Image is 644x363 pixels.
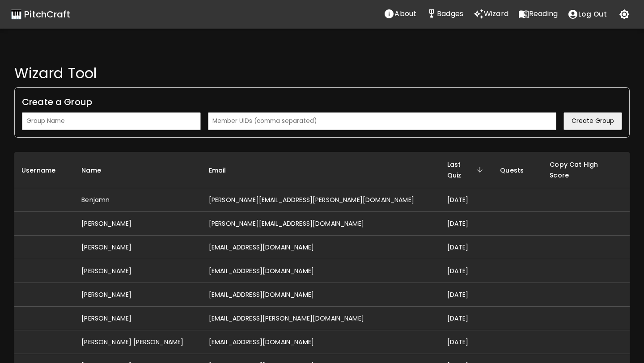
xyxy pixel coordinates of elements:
[202,307,440,330] td: [EMAIL_ADDRESS][PERSON_NAME][DOMAIN_NAME]
[74,259,202,283] td: [PERSON_NAME]
[437,8,463,19] p: Badges
[209,165,238,176] span: Email
[202,283,440,307] td: [EMAIL_ADDRESS][DOMAIN_NAME]
[208,112,556,130] input: Member UIDs (comma separated)
[440,259,493,283] td: [DATE]
[11,7,70,21] a: 🎹 PitchCraft
[513,5,563,24] a: Reading
[484,8,508,19] p: Wizard
[74,188,202,212] td: Benjamn
[447,159,486,181] span: Last Quiz
[202,212,440,236] td: [PERSON_NAME][EMAIL_ADDRESS][DOMAIN_NAME]
[394,8,416,19] p: About
[440,283,493,307] td: [DATE]
[74,283,202,307] td: [PERSON_NAME]
[440,236,493,259] td: [DATE]
[563,5,612,24] button: account of current user
[22,95,622,109] h6: Create a Group
[513,5,563,23] button: Reading
[421,5,468,24] a: Stats
[22,112,201,130] input: Group Name
[550,159,623,181] span: Copy Cat High Score
[440,188,493,212] td: [DATE]
[468,5,513,23] button: Wizard
[74,330,202,354] td: [PERSON_NAME] [PERSON_NAME]
[74,212,202,236] td: [PERSON_NAME]
[500,165,535,176] span: Quests
[81,165,113,176] span: Name
[202,236,440,259] td: [EMAIL_ADDRESS][DOMAIN_NAME]
[202,259,440,283] td: [EMAIL_ADDRESS][DOMAIN_NAME]
[74,307,202,330] td: [PERSON_NAME]
[529,8,558,19] p: Reading
[21,165,67,176] span: Username
[202,330,440,354] td: [EMAIL_ADDRESS][DOMAIN_NAME]
[379,5,421,23] button: About
[74,236,202,259] td: [PERSON_NAME]
[202,188,440,212] td: [PERSON_NAME][EMAIL_ADDRESS][PERSON_NAME][DOMAIN_NAME]
[379,5,421,24] a: About
[421,5,468,23] button: Stats
[440,212,493,236] td: [DATE]
[440,307,493,330] td: [DATE]
[468,5,513,24] a: Wizard
[440,330,493,354] td: [DATE]
[14,64,630,82] h4: Wizard Tool
[563,112,622,130] button: Create Group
